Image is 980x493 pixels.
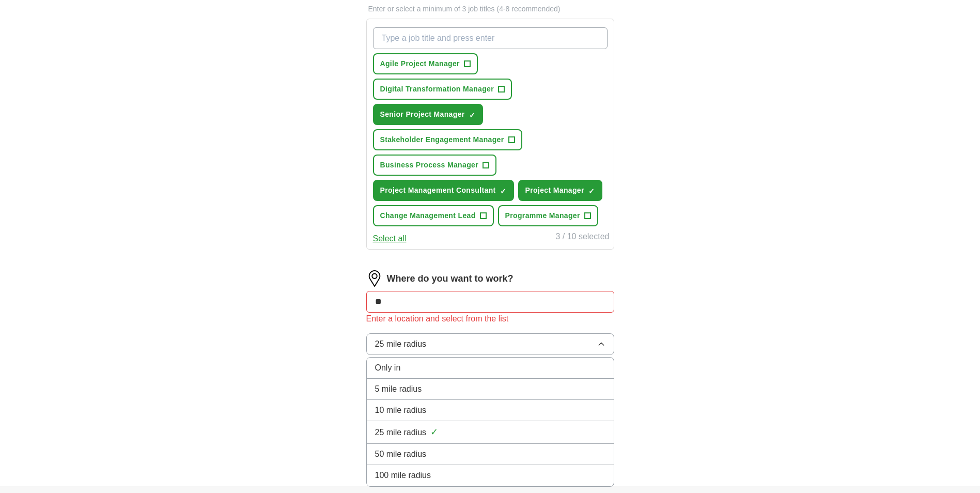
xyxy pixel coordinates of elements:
[366,313,614,325] div: Enter a location and select from the list
[469,111,475,119] span: ✓
[430,425,438,439] span: ✓
[373,53,478,74] button: Agile Project Manager
[518,180,602,201] button: Project Manager✓
[380,185,496,196] span: Project Management Consultant
[373,155,496,176] button: Business Process Manager
[375,469,431,482] span: 100 mile radius
[373,79,512,100] button: Digital Transformation Manager
[500,187,506,195] span: ✓
[373,205,494,226] button: Change Management Lead
[380,84,494,95] span: Digital Transformation Manager
[588,187,595,195] span: ✓
[375,383,422,395] span: 5 mile radius
[373,129,522,150] button: Stakeholder Engagement Manager
[373,180,514,201] button: Project Management Consultant✓
[505,210,580,221] span: Programme Manager
[375,404,427,417] span: 10 mile radius
[375,448,427,460] span: 50 mile radius
[380,109,465,120] span: Senior Project Manager
[373,233,407,245] button: Select all
[380,134,504,145] span: Stakeholder Engagement Manager
[380,160,478,171] span: Business Process Manager
[387,272,514,286] label: Where do you want to work?
[373,27,608,49] input: Type a job title and press enter
[380,210,476,221] span: Change Management Lead
[375,426,427,439] span: 25 mile radius
[525,185,584,196] span: Project Manager
[380,58,460,69] span: Agile Project Manager
[375,338,427,350] span: 25 mile radius
[366,4,614,14] p: Enter or select a minimum of 3 job titles (4-8 recommended)
[373,104,483,125] button: Senior Project Manager✓
[366,270,383,287] img: location.png
[366,333,614,355] button: 25 mile radius
[498,205,598,226] button: Programme Manager
[375,362,401,374] span: Only in
[555,230,609,245] div: 3 / 10 selected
